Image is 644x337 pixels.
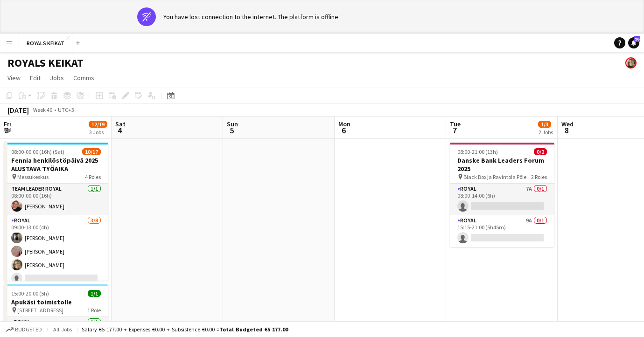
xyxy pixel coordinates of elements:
[89,129,107,136] div: 3 Jobs
[225,125,238,136] span: 5
[7,74,21,82] span: View
[2,125,11,136] span: 3
[7,56,84,70] h1: ROYALS KEIKAT
[163,13,340,21] div: You have lost connection to the internet. The platform is offline.
[227,120,238,128] span: Sun
[4,120,11,128] span: Fri
[4,298,108,306] h3: Apukäsi toimistolle
[15,326,42,333] span: Budgeted
[338,120,350,128] span: Mon
[450,184,554,215] app-card-role: Royal7A0/108:00-14:00 (6h)
[82,326,288,333] div: Salary €5 177.00 + Expenses €0.00 + Subsistence €0.00 =
[82,148,101,155] span: 10/17
[70,72,98,84] a: Comms
[560,125,574,136] span: 8
[17,307,63,314] span: [STREET_ADDRESS]
[561,120,574,128] span: Wed
[115,120,126,128] span: Sat
[539,129,553,136] div: 2 Jobs
[31,106,54,113] span: Week 40
[219,326,288,333] span: Total Budgeted €5 177.00
[5,324,43,335] button: Budgeted
[337,125,350,136] span: 6
[450,215,554,247] app-card-role: Royal9A0/115:15-21:00 (5h45m)
[457,148,498,155] span: 08:00-21:00 (13h)
[625,57,637,69] app-user-avatar: Pauliina Aalto
[450,120,461,128] span: Tue
[51,326,74,333] span: All jobs
[26,72,44,84] a: Edit
[4,72,24,84] a: View
[4,156,108,173] h3: Fennia henkilöstöpäivä 2025 ALUSTAVA TYÖAIKA
[531,173,547,180] span: 2 Roles
[4,143,108,281] app-job-card: 08:00-00:00 (16h) (Sat)10/17Fennia henkilöstöpäivä 2025 ALUSTAVA TYÖAIKA Messukeskus4 RolesTeam L...
[88,290,101,297] span: 1/1
[448,125,461,136] span: 7
[634,36,640,42] span: 96
[4,184,108,215] app-card-role: Team Leader Royal1/108:00-00:00 (16h)[PERSON_NAME]
[85,173,101,180] span: 4 Roles
[89,121,107,128] span: 12/19
[73,74,94,82] span: Comms
[11,148,64,155] span: 08:00-00:00 (16h) (Sat)
[7,105,29,115] div: [DATE]
[628,37,639,48] a: 96
[538,121,551,128] span: 1/3
[11,290,49,297] span: 15:00-20:00 (5h)
[463,173,526,180] span: Black Box ja Ravintola Pöle
[30,74,41,82] span: Edit
[17,173,49,180] span: Messukeskus
[46,72,68,84] a: Jobs
[19,34,72,52] button: ROYALS KEIKAT
[50,74,64,82] span: Jobs
[114,125,126,136] span: 4
[534,148,547,155] span: 0/2
[450,156,554,173] h3: Danske Bank Leaders Forum 2025
[87,307,101,314] span: 1 Role
[58,106,74,113] div: UTC+3
[450,143,554,247] app-job-card: 08:00-21:00 (13h)0/2Danske Bank Leaders Forum 2025 Black Box ja Ravintola Pöle2 RolesRoyal7A0/108...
